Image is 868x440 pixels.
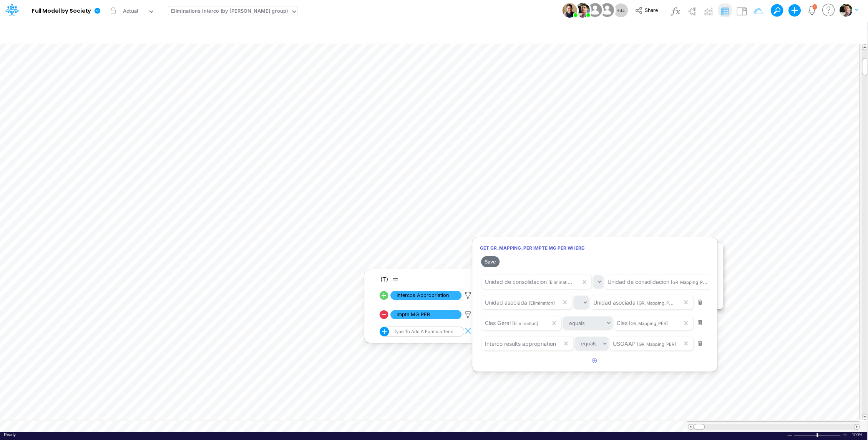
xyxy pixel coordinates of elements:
button: Save [481,256,500,267]
span: Interco results appropriation [485,340,556,347]
div: Unidad asociada [485,298,555,307]
span: Clas Geral [485,320,511,326]
span: [GR_Mapping_PER] [637,299,676,306]
div: Unidad de consolidacion [485,278,574,286]
div: USGAAP [613,340,676,348]
div: Clas [617,319,668,327]
div: Clas Geral [485,319,538,327]
img: User Image Icon [562,3,577,18]
span: [GR_Mapping_PER] [637,342,676,347]
img: User Image Icon [575,3,590,18]
span: Unidad de consolidacion [607,278,669,285]
span: Clas [617,320,627,326]
span: [GR_Mapping_PER] [629,321,668,326]
div: Unidad de consolidacion [607,278,709,286]
div: Interco results appropriation [485,340,556,348]
span: Unidad asociada [485,299,527,306]
img: User Image Icon [586,2,604,19]
img: User Image Icon [598,2,616,19]
span: USGAAP [613,340,636,347]
span: Unidad asociada [593,299,636,306]
span: [Elimination] [512,321,538,326]
span: [Elimination] [548,278,574,285]
span: [GR_Mapping_PER] [671,278,710,285]
div: Unidad asociada [593,298,675,307]
span: [Elimination] [529,300,555,306]
span: Unidad de consolidacion [485,278,547,285]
